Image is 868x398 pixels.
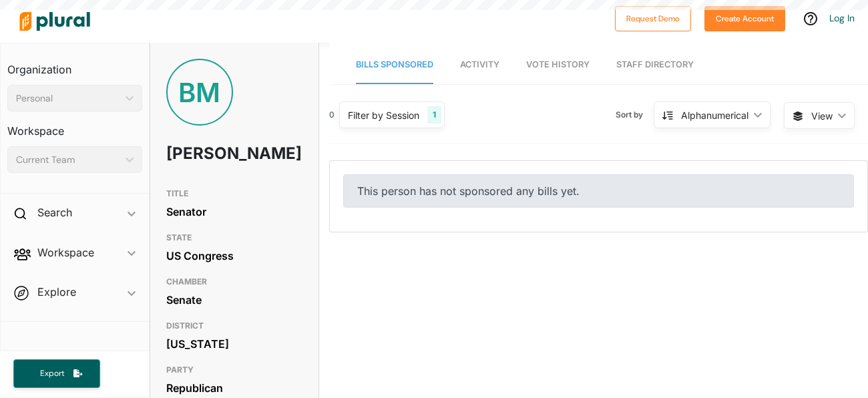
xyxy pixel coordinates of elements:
span: Vote History [526,59,590,69]
div: Senator [166,202,302,222]
div: Senate [166,290,302,310]
div: 1 [427,106,441,124]
button: Request Demo [615,6,691,31]
div: BM [166,59,233,126]
div: Current Team [16,153,120,167]
span: Bills Sponsored [356,59,433,69]
a: Create Account [704,11,785,25]
h3: TITLE [166,186,302,202]
button: Create Account [704,6,785,31]
h3: Organization [7,50,142,79]
h3: Workspace [7,112,142,141]
span: Activity [460,59,499,69]
div: Republican [166,378,302,398]
h3: STATE [166,230,302,246]
div: US Congress [166,246,302,266]
div: Filter by Session [348,108,419,122]
div: Alphanumerical [681,108,748,122]
a: Request Demo [615,11,691,25]
div: 0 [329,109,335,121]
h3: PARTY [166,362,302,378]
a: Staff Directory [616,46,694,84]
a: Vote History [526,46,590,84]
h1: [PERSON_NAME] [166,134,248,174]
div: This person has not sponsored any bills yet. [343,174,854,208]
div: Personal [16,91,120,106]
span: Export [31,368,73,379]
span: Sort by [616,109,654,121]
a: Log In [829,12,855,24]
h3: DISTRICT [166,318,302,334]
div: [US_STATE] [166,334,302,354]
a: Activity [460,46,499,84]
button: Export [13,359,100,388]
h3: CHAMBER [166,274,302,290]
span: View [811,109,833,123]
a: Bills Sponsored [356,46,433,84]
h2: Search [37,205,72,220]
